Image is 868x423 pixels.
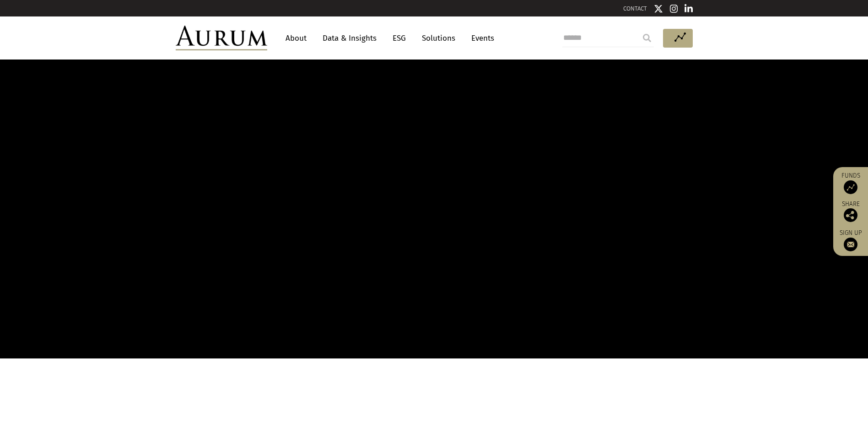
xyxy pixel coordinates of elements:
[838,172,863,194] a: Funds
[844,180,857,194] img: Access Funds
[844,208,857,222] img: Share this post
[467,30,494,47] a: Events
[388,30,410,47] a: ESG
[318,30,381,47] a: Data & Insights
[281,30,311,47] a: About
[417,30,460,47] a: Solutions
[623,5,647,12] a: CONTACT
[838,229,863,251] a: Sign up
[654,4,663,13] img: Twitter icon
[844,238,857,251] img: Sign up to our newsletter
[838,201,863,222] div: Share
[670,4,678,13] img: Instagram icon
[638,29,656,47] input: Submit
[685,4,693,13] img: Linkedin icon
[176,26,267,50] img: Aurum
